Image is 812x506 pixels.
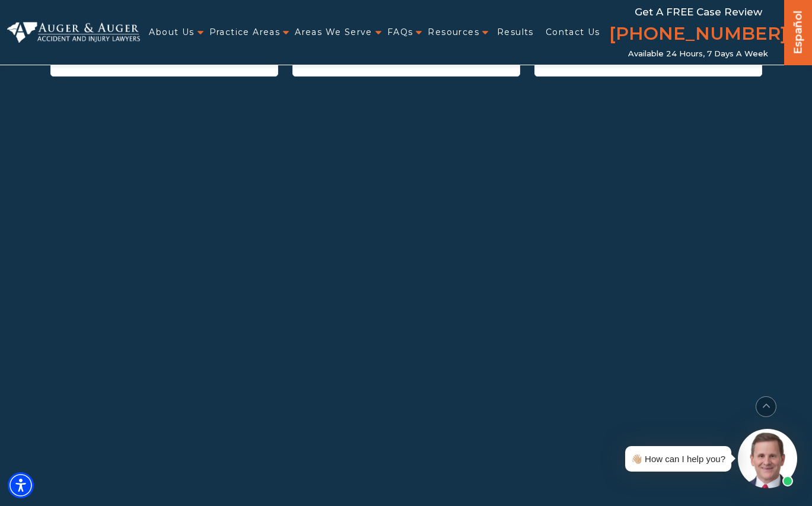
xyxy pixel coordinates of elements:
[209,20,281,44] a: Practice Areas
[428,20,479,44] a: Resources
[295,20,372,44] a: Areas We Serve
[497,20,534,44] a: Results
[546,20,600,44] a: Contact Us
[635,6,762,18] span: Get a FREE Case Review
[7,22,140,42] img: Auger & Auger Accident and Injury Lawyers Logo
[628,49,768,59] span: Available 24 Hours, 7 Days a Week
[8,472,34,498] div: Accessibility Menu
[738,429,797,488] img: Intaker widget Avatar
[631,451,725,467] div: 👋🏼 How can I help you?
[609,21,787,49] a: [PHONE_NUMBER]
[387,20,413,44] a: FAQs
[756,396,776,417] button: scroll to up
[149,20,194,44] a: About Us
[169,130,644,498] iframe: Customer reviews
